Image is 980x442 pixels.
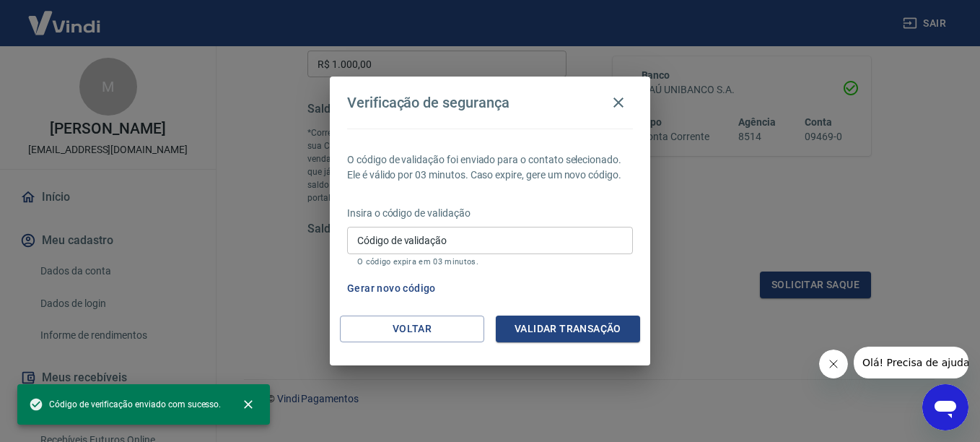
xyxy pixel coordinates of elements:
[347,152,633,183] p: O código de validação foi enviado para o contato selecionado. Ele é válido por 03 minutos. Caso e...
[341,275,442,302] button: Gerar novo código
[819,350,848,378] iframe: Fechar mensagem
[29,397,221,412] span: Código de verificação enviado com sucesso.
[340,316,484,342] button: Voltar
[232,389,264,420] button: close
[347,206,633,221] p: Insira o código de validação
[922,384,968,430] iframe: Botão para abrir a janela de mensagens
[496,316,640,342] button: Validar transação
[357,257,623,266] p: O código expira em 03 minutos.
[347,94,509,111] h4: Verificação de segurança
[9,10,121,22] span: Olá! Precisa de ajuda?
[854,347,968,378] iframe: Mensagem da empresa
